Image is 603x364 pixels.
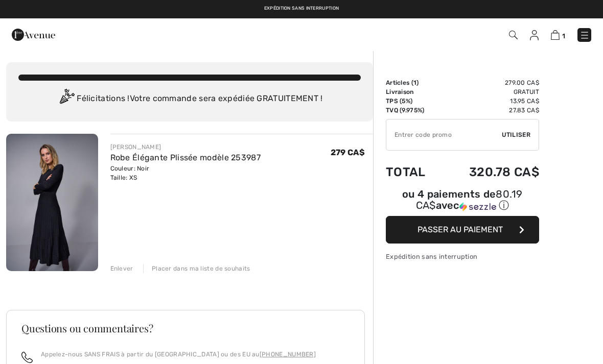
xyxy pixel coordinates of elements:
[18,89,361,109] div: Félicitations ! Votre commande sera expédiée GRATUITEMENT !
[441,96,539,106] td: 13.95 CA$
[530,30,539,40] img: Mes infos
[12,29,55,39] a: 1ère Avenue
[56,89,77,109] img: Congratulation2.svg
[502,130,530,139] span: Utiliser
[441,106,539,115] td: 27.83 CA$
[6,134,98,271] img: Robe Élégante Plissée modèle 253987
[386,216,539,244] button: Passer au paiement
[551,29,565,41] a: 1
[41,350,316,359] p: Appelez-nous SANS FRAIS à partir du [GEOGRAPHIC_DATA] ou des EU au
[260,351,316,358] a: [PHONE_NUMBER]
[110,164,261,182] div: Couleur: Noir Taille: XS
[459,202,496,211] img: Sezzle
[386,106,441,115] td: TVQ (9.975%)
[143,264,250,273] div: Placer dans ma liste de souhaits
[21,323,350,333] h3: Questions ou commentaires?
[331,148,365,157] span: 279 CA$
[441,78,539,87] td: 279.00 CA$
[441,87,539,96] td: Gratuit
[386,189,539,216] div: ou 4 paiements de80.19 CA$avecSezzle Cliquez pour en savoir plus sur Sezzle
[386,189,539,212] div: ou 4 paiements de avec
[386,155,441,189] td: Total
[386,96,441,106] td: TPS (5%)
[386,87,441,96] td: Livraison
[441,155,539,189] td: 320.78 CA$
[386,119,502,150] input: Code promo
[386,252,539,261] div: Expédition sans interruption
[110,142,261,152] div: [PERSON_NAME]
[418,225,503,234] span: Passer au paiement
[12,25,55,45] img: 1ère Avenue
[551,30,560,40] img: Panier d'achat
[110,264,133,273] div: Enlever
[21,352,33,363] img: call
[416,188,523,211] span: 80.19 CA$
[110,153,261,162] a: Robe Élégante Plissée modèle 253987
[386,78,441,87] td: Articles ( )
[562,32,565,40] span: 1
[413,79,416,86] span: 1
[579,30,590,40] img: Menu
[509,31,518,39] img: Recherche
